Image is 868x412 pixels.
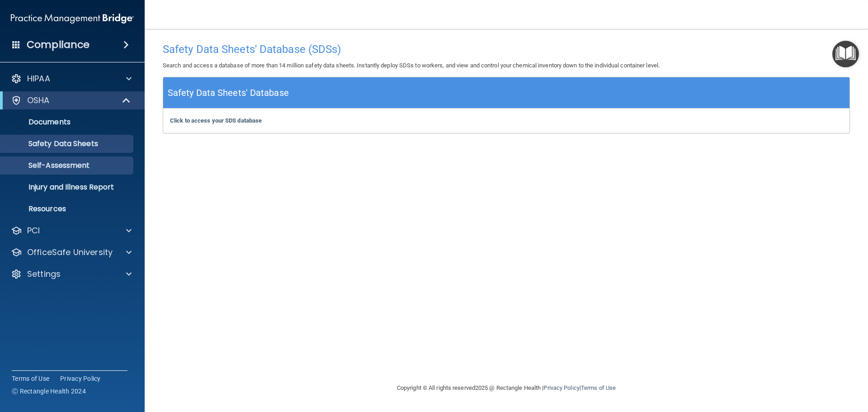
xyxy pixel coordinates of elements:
[6,139,129,148] p: Safety Data Sheets
[12,374,49,383] a: Terms of Use
[11,73,132,84] a: HIPAA
[581,384,616,391] a: Terms of Use
[11,247,132,258] a: OfficeSafe University
[27,269,61,279] p: Settings
[27,95,50,106] p: OSHA
[11,95,131,106] a: OSHA
[341,374,671,403] div: Copyright © All rights reserved 2025 @ Rectangle Health | |
[6,204,129,213] p: Resources
[6,161,129,170] p: Self-Assessment
[27,247,113,258] p: OfficeSafe University
[11,269,132,279] a: Settings
[60,374,101,383] a: Privacy Policy
[27,225,40,236] p: PCI
[6,118,129,127] p: Documents
[163,43,850,55] h4: Safety Data Sheets' Database (SDSs)
[27,38,90,51] h4: Compliance
[163,60,850,71] p: Search and access a database of more than 14 million safety data sheets. Instantly deploy SDSs to...
[12,387,86,396] span: Ⓒ Rectangle Health 2024
[832,41,859,67] button: Open Resource Center
[543,384,579,391] a: Privacy Policy
[27,73,50,84] p: HIPAA
[170,117,262,124] a: Click to access your SDS database
[168,85,289,101] h5: Safety Data Sheets' Database
[11,225,132,236] a: PCI
[11,9,134,28] img: PMB logo
[6,183,129,192] p: Injury and Illness Report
